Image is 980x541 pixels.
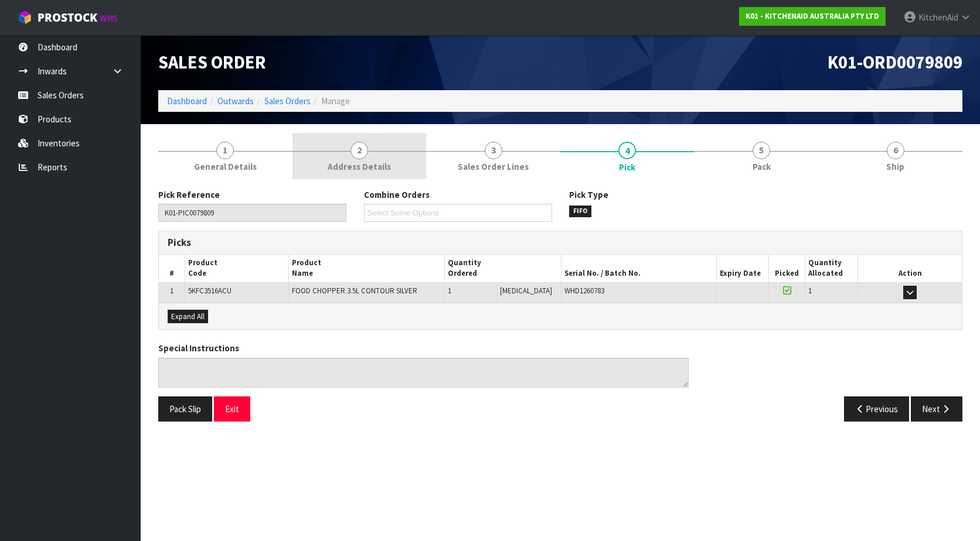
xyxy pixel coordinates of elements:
[100,13,118,24] small: WMS
[805,255,858,282] th: Quantity Allocated
[775,268,799,278] span: Picked
[717,255,769,282] th: Expiry Date
[158,189,220,201] label: Pick Reference
[170,286,173,296] span: 1
[485,142,502,159] span: 3
[746,11,879,21] strong: K01 - KITCHENAID AUSTRALIA PTY LTD
[216,142,234,159] span: 1
[158,180,962,430] span: Pick
[753,142,770,159] span: 5
[858,255,962,282] th: Action
[289,255,445,282] th: Product Name
[887,142,904,159] span: 6
[918,12,958,23] span: KitchenAid
[185,255,288,282] th: Product Code
[159,255,185,282] th: #
[569,189,608,201] label: Pick Type
[844,396,910,422] button: Previous
[444,255,561,282] th: Quantity Ordered
[292,286,417,296] span: FOOD CHOPPER 3.5L CONTOUR SILVER
[618,142,636,159] span: 4
[18,10,32,25] img: cube-alt.png
[753,160,771,173] span: Pack
[168,310,208,324] button: Expand All
[188,286,232,296] span: 5KFC3516ACU
[619,161,635,173] span: Pick
[321,95,350,107] span: Manage
[561,255,717,282] th: Serial No. / Batch No.
[351,142,368,159] span: 2
[214,396,250,422] button: Exit
[264,95,311,107] a: Sales Orders
[194,160,257,173] span: General Details
[158,51,266,73] span: Sales Order
[564,286,604,296] span: WHD1260783
[158,396,212,422] button: Pack Slip
[168,237,552,248] h3: Picks
[569,206,591,217] span: FIFO
[911,396,962,422] button: Next
[328,160,391,173] span: Address Details
[500,286,552,296] span: [MEDICAL_DATA]
[38,10,97,25] span: ProStock
[167,95,207,107] a: Dashboard
[171,311,205,321] span: Expand All
[217,95,254,107] a: Outwards
[158,342,239,354] label: Special Instructions
[828,51,962,73] span: K01-ORD0079809
[448,286,451,296] span: 1
[808,286,812,296] span: 1
[364,189,430,201] label: Combine Orders
[886,160,904,173] span: Ship
[458,160,529,173] span: Sales Order Lines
